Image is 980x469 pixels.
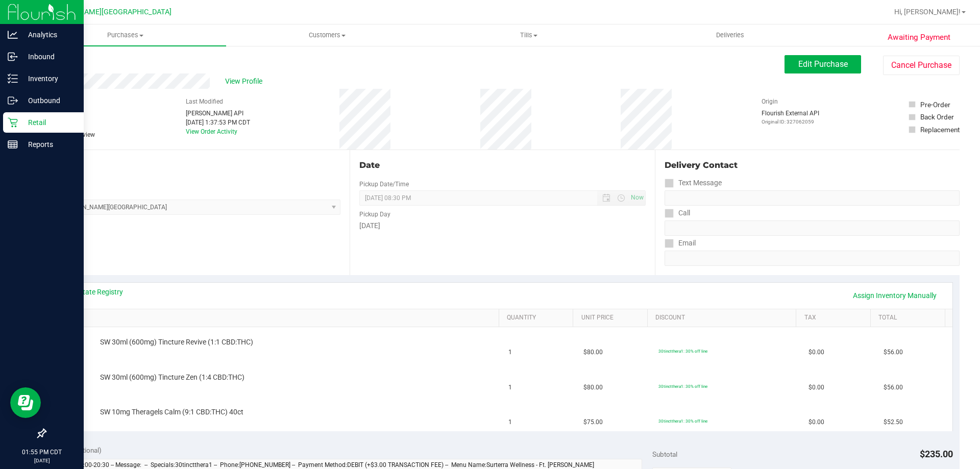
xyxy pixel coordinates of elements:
[884,348,903,357] span: $56.00
[920,112,954,122] div: Back Order
[878,314,941,322] a: Total
[702,31,758,40] span: Deliveries
[508,348,512,357] span: 1
[428,31,629,40] span: Tills
[37,8,171,16] span: Ft [PERSON_NAME][GEOGRAPHIC_DATA]
[8,73,18,84] inline-svg: Inventory
[655,314,792,322] a: Discount
[8,52,18,62] inline-svg: Inbound
[665,176,722,190] label: Text Message
[808,417,824,427] span: $0.00
[583,348,603,357] span: $80.00
[665,206,690,220] label: Call
[60,314,495,322] a: SKU
[583,383,603,392] span: $80.00
[359,210,390,219] label: Pickup Day
[804,314,867,322] a: Tax
[186,109,250,118] div: [PERSON_NAME] API
[18,138,79,151] p: Reports
[665,190,960,206] input: Format: (999) 999-9999
[10,387,41,418] iframe: Resource center
[359,180,409,189] label: Pickup Date/Time
[652,450,677,458] span: Subtotal
[658,349,707,354] span: 30tinctthera1: 30% off line
[629,24,831,46] a: Deliveries
[665,220,960,236] input: Format: (999) 999-9999
[226,24,428,46] a: Customers
[186,128,237,135] a: View Order Activity
[18,72,79,85] p: Inventory
[762,118,819,126] p: Original ID: 327062059
[18,94,79,107] p: Outbound
[428,24,629,46] a: Tills
[18,29,79,41] p: Analytics
[883,56,960,75] button: Cancel Purchase
[186,118,250,127] div: [DATE] 1:37:53 PM CDT
[920,100,950,110] div: Pre-Order
[100,407,243,417] span: SW 10mg Theragels Calm (9:1 CBD:THC) 40ct
[100,373,244,382] span: SW 30ml (600mg) Tincture Zen (1:4 CBD:THC)
[508,417,512,427] span: 1
[227,31,427,40] span: Customers
[920,125,960,135] div: Replacement
[359,159,645,171] div: Date
[45,159,340,171] div: Location
[762,109,819,126] div: Flourish External API
[18,51,79,63] p: Inbound
[658,418,707,424] span: 30tinctthera1: 30% off line
[920,449,953,459] span: $235.00
[888,32,950,43] span: Awaiting Payment
[507,314,569,322] a: Quantity
[658,384,707,389] span: 30tinctthera1: 30% off line
[785,55,861,73] button: Edit Purchase
[8,30,18,40] inline-svg: Analytics
[884,383,903,392] span: $56.00
[359,220,645,231] div: [DATE]
[808,383,824,392] span: $0.00
[186,97,223,106] label: Last Modified
[894,8,961,16] span: Hi, [PERSON_NAME]!
[508,383,512,392] span: 1
[846,287,943,304] a: Assign Inventory Manually
[665,159,960,171] div: Delivery Contact
[581,314,644,322] a: Unit Price
[665,236,696,251] label: Email
[884,417,903,427] span: $52.50
[225,76,266,87] span: View Profile
[100,337,253,347] span: SW 30ml (600mg) Tincture Revive (1:1 CBD:THC)
[24,31,226,40] span: Purchases
[798,59,848,69] span: Edit Purchase
[5,457,79,464] p: [DATE]
[8,139,18,150] inline-svg: Reports
[762,97,778,106] label: Origin
[8,95,18,106] inline-svg: Outbound
[808,348,824,357] span: $0.00
[24,24,226,46] a: Purchases
[62,287,123,297] a: View State Registry
[583,417,603,427] span: $75.00
[8,117,18,128] inline-svg: Retail
[18,116,79,129] p: Retail
[5,448,79,457] p: 01:55 PM CDT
